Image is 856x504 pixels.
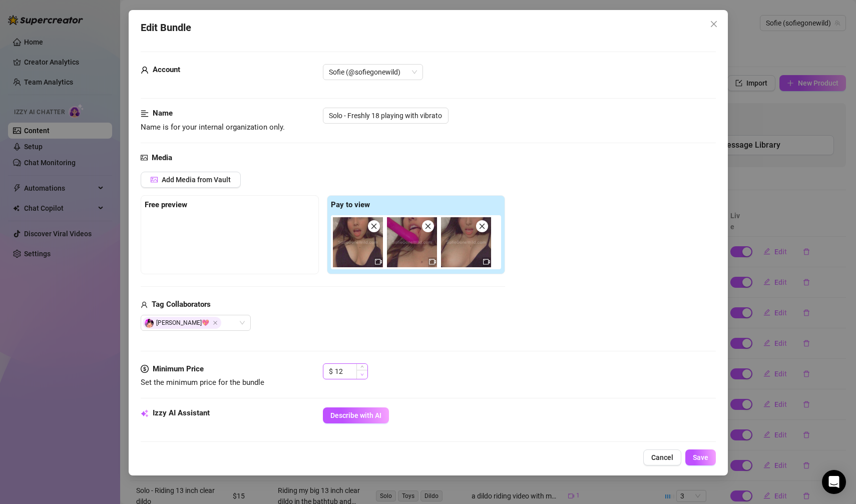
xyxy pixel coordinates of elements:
img: media [441,217,491,267]
button: Add Media from Vault [141,172,241,188]
span: down [360,373,364,376]
span: picture [151,176,158,183]
strong: Account [153,65,180,74]
span: Set the minimum price for the bundle [141,378,264,387]
span: Close [213,320,218,325]
span: Sofie (@sofiegonewild) [329,65,417,80]
span: [PERSON_NAME]💖 [143,317,221,329]
div: Open Intercom Messenger [822,470,846,494]
button: Close [706,16,722,32]
span: picture [141,152,148,164]
span: Edit Bundle [141,20,191,36]
button: Cancel [643,449,681,465]
span: Decrease Value [356,370,367,379]
span: close [370,223,377,230]
span: Add Media from Vault [162,176,231,184]
strong: Izzy AI Assistant [153,408,210,417]
img: media [333,217,383,267]
span: Describe with AI [330,411,381,419]
img: avatar.jpg [145,319,154,328]
strong: Free preview [145,200,187,209]
span: Close [706,20,722,28]
span: dollar [141,363,149,375]
span: close [424,223,432,230]
span: Save [693,453,708,461]
span: user [141,64,149,76]
span: close [710,20,718,28]
img: media [387,217,437,267]
span: Name is for your internal organization only. [141,123,285,132]
span: Cancel [651,453,673,461]
input: Enter a name [323,108,449,124]
strong: Media [152,153,172,162]
strong: Tag Collaborators [152,300,211,309]
span: user [141,299,148,311]
button: Save [685,449,716,465]
button: Describe with AI [323,407,389,423]
span: video-camera [429,258,436,265]
span: up [360,365,364,368]
strong: Minimum Price [153,364,204,373]
span: Increase Value [356,364,367,370]
strong: Name [153,109,173,118]
span: video-camera [483,258,490,265]
span: video-camera [375,258,382,265]
strong: Pay to view [331,200,370,209]
span: align-left [141,108,149,120]
span: close [479,223,486,230]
